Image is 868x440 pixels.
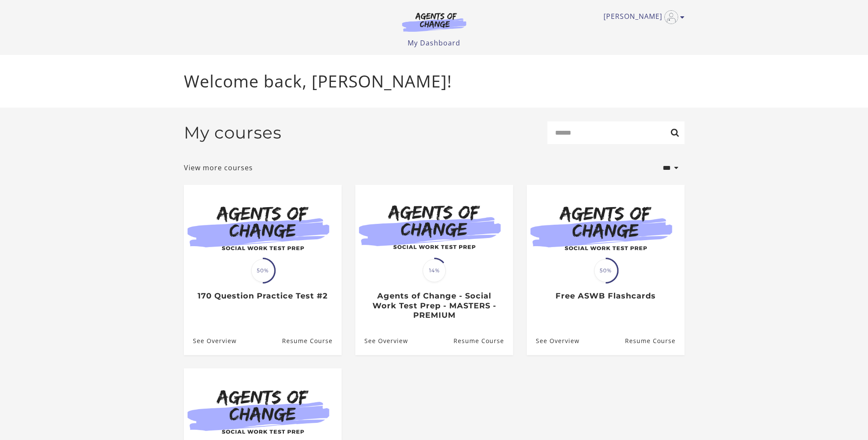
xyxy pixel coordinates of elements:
a: View more courses [184,163,253,173]
a: 170 Question Practice Test #2: See Overview [184,327,237,355]
a: Free ASWB Flashcards: Resume Course [625,327,684,355]
span: 50% [251,259,274,282]
a: 170 Question Practice Test #2: Resume Course [282,327,341,355]
h3: Free ASWB Flashcards [536,291,675,301]
a: My Dashboard [408,38,460,48]
span: 50% [594,259,617,282]
a: Agents of Change - Social Work Test Prep - MASTERS - PREMIUM: See Overview [355,327,408,355]
img: Agents of Change Logo [393,12,475,32]
h3: Agents of Change - Social Work Test Prep - MASTERS - PREMIUM [364,291,504,320]
h2: My courses [184,123,282,143]
span: 14% [423,259,446,282]
a: Toggle menu [604,10,680,24]
h3: 170 Question Practice Test #2 [193,291,332,301]
p: Welcome back, [PERSON_NAME]! [184,69,685,94]
a: Free ASWB Flashcards: See Overview [527,327,580,355]
a: Agents of Change - Social Work Test Prep - MASTERS - PREMIUM: Resume Course [453,327,513,355]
